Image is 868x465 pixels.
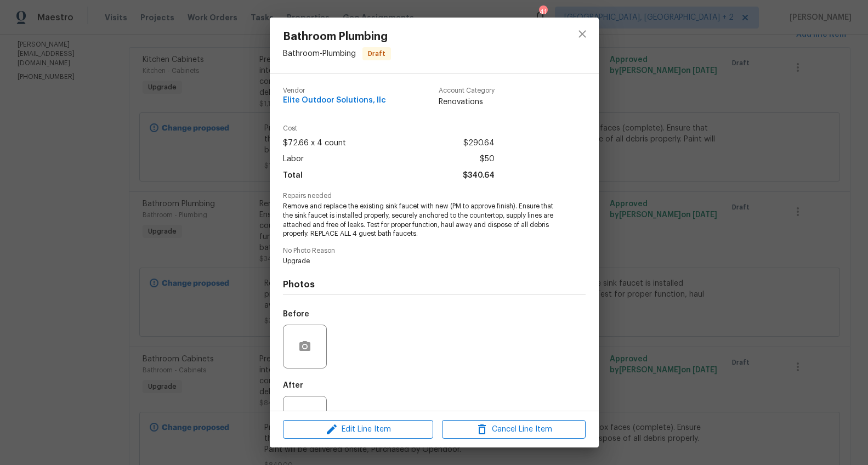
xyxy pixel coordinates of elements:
[442,420,586,439] button: Cancel Line Item
[283,420,433,439] button: Edit Line Item
[286,423,430,436] span: Edit Line Item
[283,257,555,266] span: Upgrade
[283,192,586,200] span: Repairs needed
[283,31,391,43] span: Bathroom Plumbing
[283,202,555,239] span: Remove and replace the existing sink faucet with new (PM to approve finish). Ensure that the sink...
[445,423,582,436] span: Cancel Line Item
[283,382,303,389] h5: After
[463,168,495,184] span: $340.64
[283,50,356,58] span: Bathroom - Plumbing
[283,125,495,132] span: Cost
[283,247,586,254] span: No Photo Reason
[283,135,346,151] span: $72.66 x 4 count
[539,7,547,18] div: 41
[364,48,390,59] span: Draft
[283,151,304,167] span: Labor
[439,87,495,94] span: Account Category
[463,135,495,151] span: $290.64
[283,279,586,290] h4: Photos
[480,151,495,167] span: $50
[283,97,386,105] span: Elite Outdoor Solutions, llc
[569,21,595,47] button: close
[283,168,303,184] span: Total
[283,310,309,318] h5: Before
[439,97,495,107] span: Renovations
[283,87,386,94] span: Vendor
